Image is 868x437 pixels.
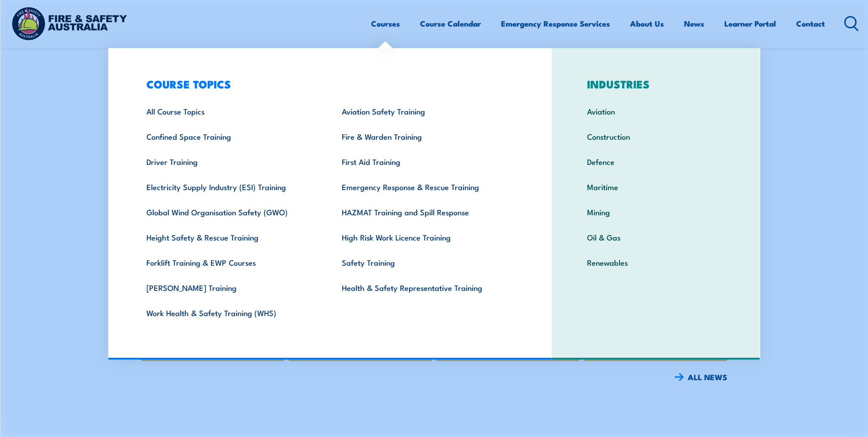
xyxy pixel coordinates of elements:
[132,174,328,199] a: Electricity Supply Industry (ESI) Training
[328,174,523,199] a: Emergency Response & Rescue Training
[328,224,523,250] a: High Risk Work Licence Training
[328,250,523,275] a: Safety Training
[328,199,523,224] a: HAZMAT Training and Spill Response
[132,250,328,275] a: Forklift Training & EWP Courses
[684,11,704,36] a: News
[132,77,523,90] h3: COURSE TOPICS
[132,98,328,124] a: All Course Topics
[328,124,523,149] a: Fire & Warden Training
[573,250,739,275] a: Renewables
[573,124,739,149] a: Construction
[796,11,825,36] a: Contact
[132,300,328,325] a: Work Health & Safety Training (WHS)
[132,224,328,250] a: Height Safety & Rescue Training
[573,199,739,224] a: Mining
[573,224,739,250] a: Oil & Gas
[328,149,523,174] a: First Aid Training
[573,98,739,124] a: Aviation
[141,369,727,386] a: ALL NEWS
[132,275,328,300] a: [PERSON_NAME] Training
[132,149,328,174] a: Driver Training
[328,275,523,300] a: Health & Safety Representative Training
[630,11,664,36] a: About Us
[573,149,739,174] a: Defence
[420,11,481,36] a: Course Calendar
[132,199,328,224] a: Global Wind Organisation Safety (GWO)
[573,174,739,199] a: Maritime
[371,11,400,36] a: Courses
[132,124,328,149] a: Confined Space Training
[724,11,776,36] a: Learner Portal
[501,11,610,36] a: Emergency Response Services
[573,77,739,90] h3: INDUSTRIES
[328,98,523,124] a: Aviation Safety Training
